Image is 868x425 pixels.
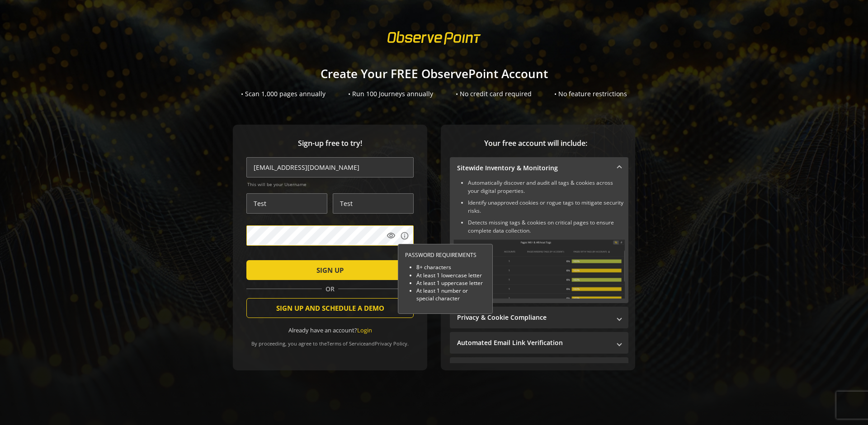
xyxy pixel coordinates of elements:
mat-icon: visibility [387,231,396,240]
a: Terms of Service [327,340,366,347]
mat-icon: info [400,231,409,240]
span: Sign-up free to try! [246,138,414,149]
div: By proceeding, you agree to the and . [246,334,414,347]
mat-panel-title: Sitewide Inventory & Monitoring [457,163,610,173]
span: SIGN UP AND SCHEDULE A DEMO [276,300,384,316]
mat-expansion-panel-header: Privacy & Cookie Compliance [450,307,628,328]
mat-panel-title: Privacy & Cookie Compliance [457,313,610,322]
li: At least 1 uppercase letter [416,279,486,287]
a: Login [357,326,372,334]
div: • No credit card required [456,89,532,98]
span: This will be your Username [247,181,414,187]
div: • No feature restrictions [554,89,627,98]
mat-expansion-panel-header: Performance Monitoring with Web Vitals [450,357,628,379]
li: 8+ characters [416,263,486,271]
div: PASSWORD REQUIREMENTS [405,251,486,259]
span: OR [322,285,338,294]
li: Detects missing tags & cookies on critical pages to ensure complete data collection. [468,219,625,235]
div: • Scan 1,000 pages annually [241,89,325,98]
input: Email Address (name@work-email.com) * [246,157,414,177]
input: Last Name * [333,193,414,214]
img: Sitewide Inventory & Monitoring [453,239,625,299]
a: Privacy Policy [375,340,407,347]
button: SIGN UP AND SCHEDULE A DEMO [246,298,414,318]
li: At least 1 number or special character [416,287,486,302]
mat-expansion-panel-header: Automated Email Link Verification [450,332,628,354]
mat-expansion-panel-header: Sitewide Inventory & Monitoring [450,157,628,179]
input: First Name * [246,193,327,214]
li: Identify unapproved cookies or rogue tags to mitigate security risks. [468,199,625,215]
li: Automatically discover and audit all tags & cookies across your digital properties. [468,179,625,195]
div: Already have an account? [246,326,414,335]
span: Your free account will include: [450,138,622,149]
mat-panel-title: Automated Email Link Verification [457,338,610,347]
div: • Run 100 Journeys annually [348,89,433,98]
button: SIGN UP [246,260,414,280]
li: At least 1 lowercase letter [416,271,486,279]
div: Sitewide Inventory & Monitoring [450,179,628,303]
span: SIGN UP [316,262,344,278]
